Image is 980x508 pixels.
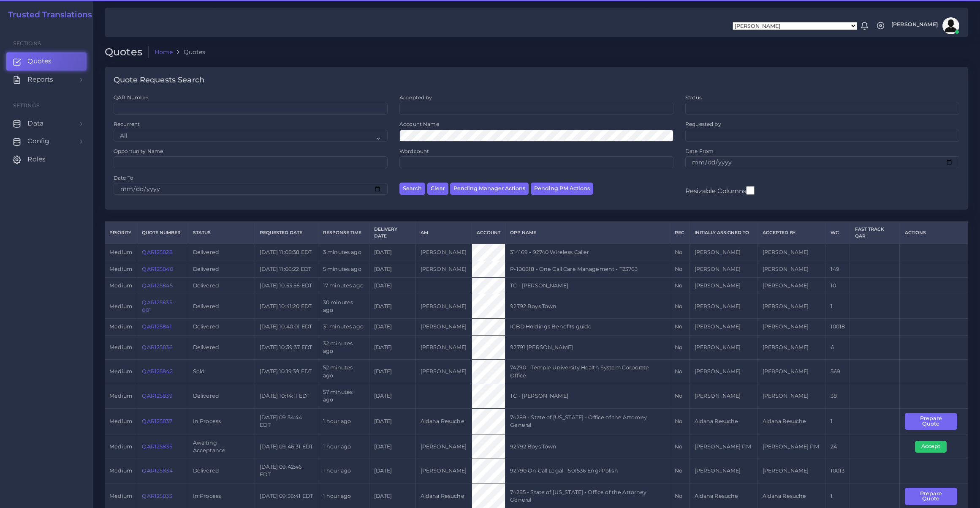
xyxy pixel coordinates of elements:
td: Delivered [188,278,255,294]
td: Delivered [188,294,255,319]
td: 314169 - 92740 Wireless Caller [505,244,670,261]
td: 10018 [825,319,850,335]
td: Delivered [188,319,255,335]
td: No [670,434,689,459]
td: No [670,319,689,335]
span: medium [109,418,132,424]
td: [DATE] 10:14:11 EDT [255,384,318,408]
label: Account Name [399,120,439,128]
td: 57 minutes ago [318,384,369,408]
a: Config [6,132,87,150]
span: medium [109,303,132,309]
td: 31 minutes ago [318,319,369,335]
span: medium [109,323,132,330]
td: [DATE] [369,294,415,319]
td: [DATE] 11:08:38 EDT [255,244,318,261]
span: Config [27,137,49,146]
td: [PERSON_NAME] PM [757,434,825,459]
button: Accept [915,441,947,453]
td: Aldana Resuche [415,408,472,434]
td: [PERSON_NAME] [757,335,825,360]
td: No [670,261,689,277]
td: 17 minutes ago [318,278,369,294]
td: 10 [825,278,850,294]
label: Recurrent [114,120,140,128]
td: No [670,335,689,360]
span: [PERSON_NAME] [891,22,938,27]
td: Aldana Resuche [690,408,757,434]
a: QAR125839 [142,393,172,399]
td: Delivered [188,384,255,408]
td: Aldana Resuche [757,408,825,434]
td: [PERSON_NAME] [690,319,757,335]
a: QAR125841 [142,323,171,330]
td: In Process [188,408,255,434]
td: 10013 [825,459,850,483]
a: QAR125834 [142,467,172,474]
a: Prepare Quote [905,418,963,424]
a: Quotes [6,52,87,70]
span: medium [109,282,132,289]
label: QAR Number [114,94,149,101]
td: [PERSON_NAME] [415,319,472,335]
span: medium [109,344,132,350]
a: QAR125835-001 [142,299,174,313]
td: 92790 On Call Legal - 501536 Eng>Polish [505,459,670,483]
td: No [670,360,689,384]
button: Prepare Quote [905,488,957,505]
a: QAR125833 [142,493,172,499]
label: Requested by [685,120,721,128]
th: Requested Date [255,222,318,244]
label: Date From [685,147,714,155]
label: Status [685,94,702,101]
span: medium [109,266,132,272]
td: [PERSON_NAME] [757,244,825,261]
td: Delivered [188,261,255,277]
td: 569 [825,360,850,384]
td: 1 [825,294,850,319]
span: Sections [13,40,41,46]
td: 1 [825,408,850,434]
a: Accept [915,443,953,449]
th: REC [670,222,689,244]
td: [DATE] 11:06:22 EDT [255,261,318,277]
td: 30 minutes ago [318,294,369,319]
a: [PERSON_NAME]avatar [887,17,962,34]
button: Pending PM Actions [531,183,593,195]
td: [DATE] [369,434,415,459]
span: Roles [27,155,46,164]
td: ICBD Holdings Benefits guide [505,319,670,335]
td: [PERSON_NAME] [757,261,825,277]
td: [DATE] [369,384,415,408]
td: [PERSON_NAME] [415,360,472,384]
li: Quotes [173,48,205,56]
th: Priority [105,222,137,244]
button: Clear [427,183,448,195]
td: 92791 [PERSON_NAME] [505,335,670,360]
td: [PERSON_NAME] PM [690,434,757,459]
button: Search [399,183,425,195]
label: Wordcount [399,147,429,155]
td: 1 hour ago [318,408,369,434]
td: 38 [825,384,850,408]
td: [PERSON_NAME] [690,261,757,277]
span: medium [109,493,132,499]
td: TC - [PERSON_NAME] [505,384,670,408]
td: Delivered [188,459,255,483]
img: avatar [942,17,959,34]
td: [PERSON_NAME] [690,294,757,319]
td: [PERSON_NAME] [757,294,825,319]
td: TC - [PERSON_NAME] [505,278,670,294]
td: [PERSON_NAME] [415,261,472,277]
span: medium [109,249,132,255]
td: [DATE] [369,360,415,384]
th: Initially Assigned to [690,222,757,244]
td: 74289 - State of [US_STATE] - Office of the Attorney General [505,408,670,434]
a: Reports [6,71,87,88]
td: Delivered [188,244,255,261]
th: Quote Number [137,222,188,244]
td: 149 [825,261,850,277]
button: Pending Manager Actions [450,183,529,195]
a: Data [6,115,87,132]
td: [DATE] [369,261,415,277]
